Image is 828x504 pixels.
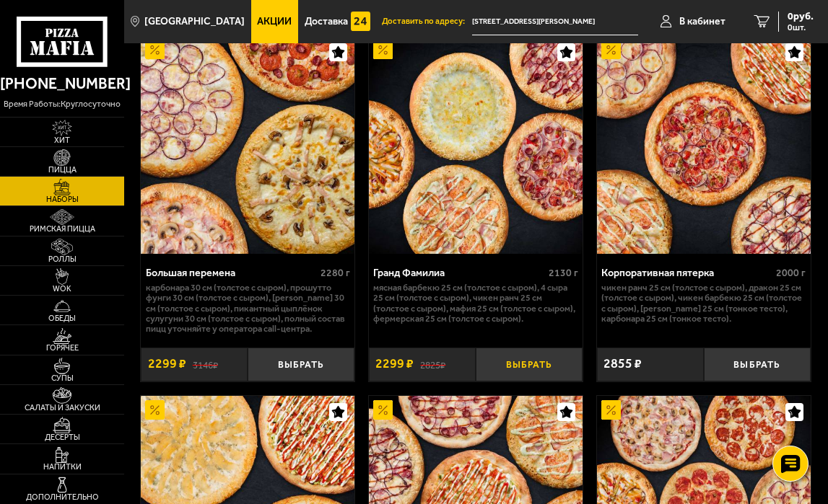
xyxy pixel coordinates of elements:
[382,17,472,25] span: Доставить по адресу:
[145,40,165,60] img: Акционный
[373,267,544,279] div: Гранд Фамилиа
[679,17,725,27] span: В кабинет
[601,267,772,279] div: Корпоративная пятерка
[351,12,370,31] img: 15daf4d41897b9f0e9f617042186c801.svg
[603,358,642,371] span: 2855 ₽
[601,40,621,60] img: Акционный
[549,267,578,279] span: 2130 г
[141,36,354,254] img: Большая перемена
[141,36,354,254] a: АкционныйБольшая перемена
[248,348,354,381] button: Выбрать
[476,348,583,381] button: Выбрать
[193,358,218,370] s: 3146 ₽
[257,17,292,27] span: Акции
[145,400,165,420] img: Акционный
[420,358,445,370] s: 2825 ₽
[148,358,186,371] span: 2299 ₽
[373,400,393,420] img: Акционный
[788,12,814,22] span: 0 руб.
[788,23,814,32] span: 0 шт.
[146,283,350,335] p: Карбонара 30 см (толстое с сыром), Прошутто Фунги 30 см (толстое с сыром), [PERSON_NAME] 30 см (т...
[369,36,583,254] img: Гранд Фамилиа
[144,17,245,27] span: [GEOGRAPHIC_DATA]
[373,40,393,60] img: Акционный
[321,267,350,279] span: 2280 г
[597,36,811,254] img: Корпоративная пятерка
[305,17,348,27] span: Доставка
[601,400,621,420] img: Акционный
[373,283,578,324] p: Мясная Барбекю 25 см (толстое с сыром), 4 сыра 25 см (толстое с сыром), Чикен Ранч 25 см (толстое...
[776,267,806,279] span: 2000 г
[375,358,414,371] span: 2299 ₽
[597,36,811,254] a: АкционныйКорпоративная пятерка
[369,36,583,254] a: АкционныйГранд Фамилиа
[472,9,637,35] input: Ваш адрес доставки
[146,267,317,279] div: Большая перемена
[704,348,811,381] button: Выбрать
[601,283,806,324] p: Чикен Ранч 25 см (толстое с сыром), Дракон 25 см (толстое с сыром), Чикен Барбекю 25 см (толстое ...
